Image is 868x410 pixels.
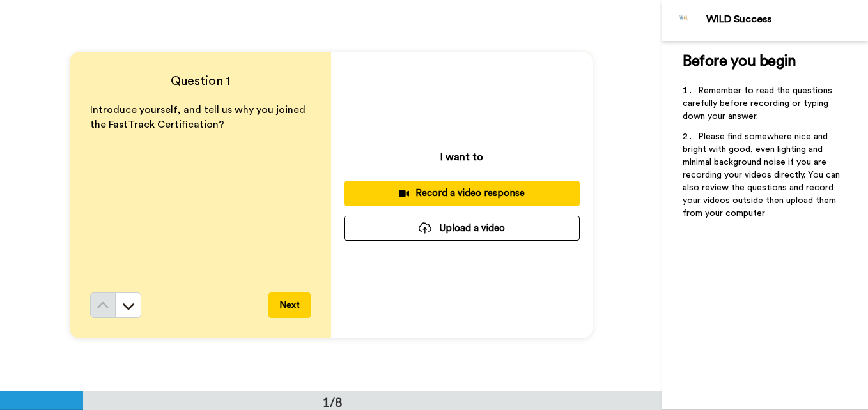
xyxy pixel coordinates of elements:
[90,105,308,130] span: Introduce yourself, and tell us why you joined the FastTrack Certification?
[344,181,580,206] button: Record a video response
[706,13,867,26] div: WILD Success
[683,54,796,69] span: Before you begin
[90,72,311,90] h4: Question 1
[354,186,570,200] div: Record a video response
[683,132,842,218] span: Please find somewhere nice and bright with good, even lighting and minimal background noise if yo...
[683,86,835,121] span: Remember to read the questions carefully before recording or typing down your answer.
[268,292,311,318] button: Next
[669,5,700,36] img: Profile Image
[440,149,483,165] p: I want to
[344,216,580,241] button: Upload a video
